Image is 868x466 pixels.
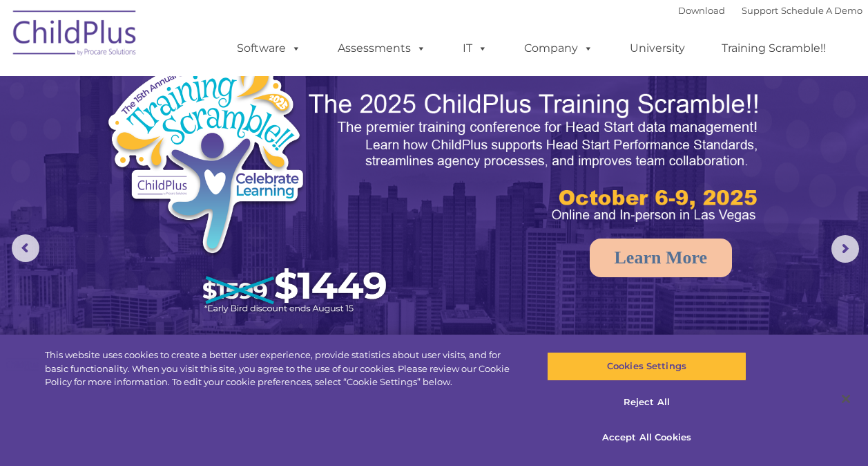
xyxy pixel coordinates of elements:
a: Training Scramble!! [708,35,840,62]
a: IT [449,35,501,62]
button: Close [831,384,861,414]
a: Learn More [590,239,733,277]
button: Accept All Cookies [547,423,746,452]
a: University [616,35,699,62]
a: Schedule A Demo [781,5,862,16]
a: Download [678,5,725,16]
a: Assessments [324,35,440,62]
font: | [678,5,862,16]
div: This website uses cookies to create a better user experience, provide statistics about user visit... [45,348,521,389]
img: ChildPlus by Procare Solutions [6,1,144,70]
a: Software [223,35,315,62]
button: Cookies Settings [547,352,746,381]
button: Reject All [547,388,746,417]
a: Company [510,35,607,62]
a: Support [742,5,778,16]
